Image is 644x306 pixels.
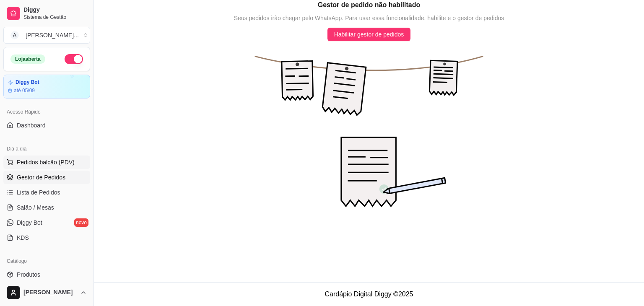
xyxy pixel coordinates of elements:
[3,119,90,132] a: Dashboard
[3,254,90,268] div: Catálogo
[17,218,42,227] span: Diggy Bot
[3,75,90,99] a: Diggy Botaté 05/09
[3,268,90,281] a: Produtos
[94,282,644,306] footer: Cardápio Digital Diggy © 2025
[17,270,40,279] span: Produtos
[234,13,504,23] span: Seus pedidos irão chegar pelo WhatsApp. Para usar essa funcionalidade, habilite e o gestor de ped...
[17,188,60,197] span: Lista de Pedidos
[3,105,90,119] div: Acesso Rápido
[3,171,90,184] a: Gestor de Pedidos
[3,231,90,244] a: KDS
[17,233,29,242] span: KDS
[26,31,79,39] div: [PERSON_NAME] ...
[3,3,90,23] a: DiggySistema de Gestão
[94,41,644,230] div: animation
[23,6,87,14] span: Diggy
[3,186,90,199] a: Lista de Pedidos
[17,203,54,212] span: Salão / Mesas
[17,173,65,182] span: Gestor de Pedidos
[327,28,411,41] button: Habilitar gestor de pedidos
[3,201,90,214] a: Salão / Mesas
[3,142,90,156] div: Dia a dia
[3,156,90,169] button: Pedidos balcão (PDV)
[10,31,19,39] span: A
[3,216,90,229] a: Diggy Botnovo
[16,79,39,86] article: Diggy Bot
[23,14,87,21] span: Sistema de Gestão
[23,289,77,296] span: [PERSON_NAME]
[17,158,75,166] span: Pedidos balcão (PDV)
[10,54,45,64] div: Loja aberta
[65,54,83,64] button: Alterar Status
[17,121,46,130] span: Dashboard
[14,87,35,94] article: até 05/09
[3,283,90,303] button: [PERSON_NAME]
[334,30,404,39] span: Habilitar gestor de pedidos
[3,27,90,44] button: Select a team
